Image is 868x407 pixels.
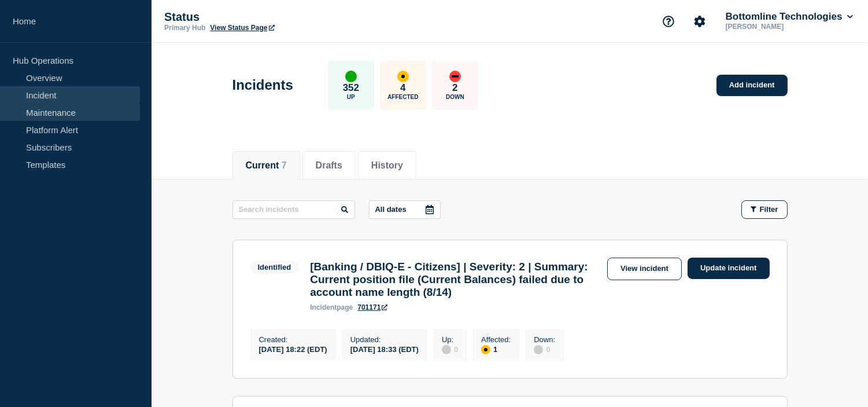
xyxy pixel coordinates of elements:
[688,258,770,279] a: Update incident
[350,335,419,344] p: Updated :
[343,82,359,94] p: 352
[534,335,555,344] p: Down :
[446,94,464,100] p: Down
[369,200,441,219] button: All dates
[688,9,712,34] button: Account settings
[164,24,205,32] p: Primary Hub
[534,345,543,354] div: disabled
[449,71,461,82] div: down
[210,24,274,32] a: View Status Page
[232,77,293,93] h1: Incidents
[442,345,451,354] div: disabled
[316,160,342,171] button: Drafts
[310,261,601,299] h3: [Banking / DBIQ-E - Citizens] | Severity: 2 | Summary: Current position file (Current Balances) f...
[760,205,778,214] span: Filter
[259,335,327,344] p: Created :
[481,335,511,344] p: Affected :
[534,344,555,354] div: 0
[723,23,844,31] p: [PERSON_NAME]
[345,71,357,82] div: up
[347,94,355,100] p: Up
[232,200,355,219] input: Search incidents
[716,75,788,96] a: Add incident
[310,303,337,311] span: incident
[481,345,490,354] div: affected
[387,94,418,100] p: Affected
[282,160,287,170] span: 7
[400,82,405,94] p: 4
[723,11,855,23] button: Bottomline Technologies
[452,82,457,94] p: 2
[607,258,682,280] a: View incident
[741,200,788,219] button: Filter
[371,160,403,171] button: History
[397,71,409,82] div: affected
[442,335,458,344] p: Up :
[310,303,353,311] p: page
[246,160,287,171] button: Current 7
[164,10,396,24] p: Status
[656,9,681,34] button: Support
[250,261,299,274] span: Identified
[357,303,387,311] a: 701171
[259,344,327,354] div: [DATE] 18:22 (EDT)
[481,344,511,354] div: 1
[442,344,458,354] div: 0
[375,205,407,214] p: All dates
[350,344,419,354] div: [DATE] 18:33 (EDT)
